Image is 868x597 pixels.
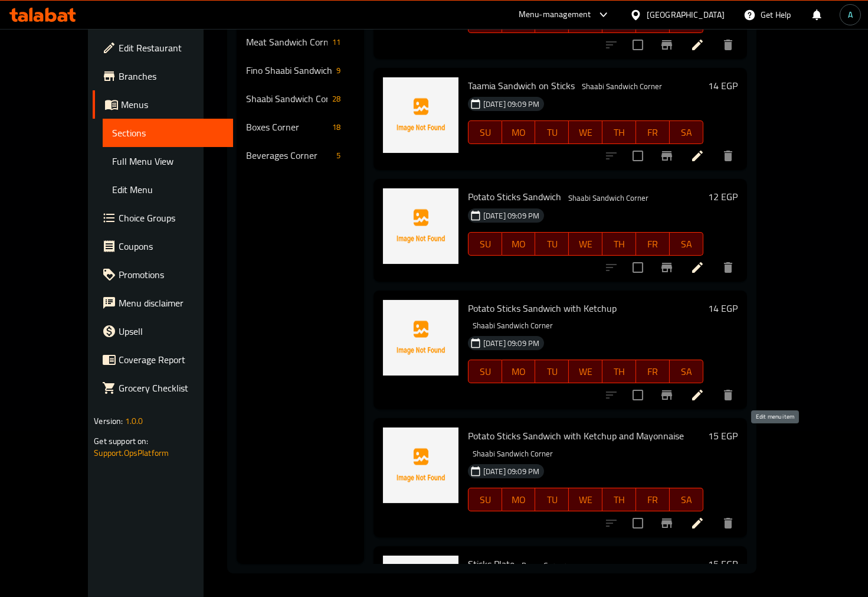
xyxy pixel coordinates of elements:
[502,360,536,383] button: MO
[535,360,569,383] button: TU
[327,35,345,49] div: items
[93,204,233,232] a: Choice Groups
[468,488,502,511] button: SU
[540,363,564,380] span: TU
[94,433,148,449] span: Get support on:
[602,488,636,511] button: TH
[670,232,703,256] button: SA
[602,120,636,144] button: TH
[641,124,665,141] span: FR
[714,381,742,409] button: delete
[607,236,631,253] span: TH
[625,383,650,407] span: Select to update
[690,260,705,275] a: Edit menu item
[468,232,502,256] button: SU
[383,77,458,153] img: Taamia Sandwich on Sticks
[714,509,742,537] button: delete
[246,35,327,49] span: Meat Sandwich Corner
[535,120,569,144] button: TU
[246,120,327,134] div: Boxes Corner
[507,491,531,508] span: MO
[708,300,738,317] h6: 14 EGP
[237,141,364,169] div: Beverages Corner5
[507,124,531,141] span: MO
[674,124,699,141] span: SA
[119,267,224,282] span: Promotions
[564,191,653,205] span: Shaabi Sandwich Corner
[607,363,631,380] span: TH
[383,428,458,503] img: Potato Sticks Sandwich with Ketchup and Mayonnaise
[625,143,650,168] span: Select to update
[119,324,224,338] span: Upsell
[569,360,602,383] button: WE
[119,211,224,225] span: Choice Groups
[674,491,699,508] span: SA
[112,154,224,168] span: Full Menu View
[93,90,233,119] a: Menus
[636,360,670,383] button: FR
[670,488,703,511] button: SA
[708,556,738,572] h6: 15 EGP
[569,488,602,511] button: WE
[507,236,531,253] span: MO
[237,56,364,84] div: Fino Shaabi Sandwich Corner9
[540,491,564,508] span: TU
[479,466,544,477] span: [DATE] 09:09 PM
[119,41,224,55] span: Edit Restaurant
[517,559,571,572] span: Boxes Corner
[327,92,345,106] div: items
[468,319,558,332] span: Shaabi Sandwich Corner
[468,120,502,144] button: SU
[332,65,345,76] span: 9
[636,232,670,256] button: FR
[103,175,233,204] a: Edit Menu
[574,363,598,380] span: WE
[119,381,224,395] span: Grocery Checklist
[246,92,327,106] span: Shaabi Sandwich Corner
[93,62,233,90] a: Branches
[607,491,631,508] span: TH
[473,236,497,253] span: SU
[327,37,345,48] span: 11
[602,360,636,383] button: TH
[93,260,233,289] a: Promotions
[119,296,224,310] span: Menu disclaimer
[119,239,224,253] span: Coupons
[468,319,558,333] div: Shaabi Sandwich Corner
[653,31,681,59] button: Branch-specific-item
[708,188,738,205] h6: 12 EGP
[237,28,364,56] div: Meat Sandwich Corner11
[653,509,681,537] button: Branch-specific-item
[112,182,224,197] span: Edit Menu
[574,124,598,141] span: WE
[93,232,233,260] a: Coupons
[93,374,233,402] a: Grocery Checklist
[574,491,598,508] span: WE
[708,77,738,94] h6: 14 EGP
[468,427,684,445] span: Potato Sticks Sandwich with Ketchup and Mayonnaise
[468,446,558,461] div: Shaabi Sandwich Corner
[574,236,598,253] span: WE
[647,8,725,21] div: [GEOGRAPHIC_DATA]
[468,555,515,573] span: Sticks Plate
[94,413,123,429] span: Version:
[641,236,665,253] span: FR
[332,148,345,162] div: items
[507,363,531,380] span: MO
[332,63,345,77] div: items
[577,80,667,94] div: Shaabi Sandwich Corner
[246,63,332,77] div: Fino Shaabi Sandwich Corner
[674,236,699,253] span: SA
[564,191,653,205] div: Shaabi Sandwich Corner
[540,124,564,141] span: TU
[690,388,705,402] a: Edit menu item
[641,363,665,380] span: FR
[519,8,591,22] div: Menu-management
[653,381,681,409] button: Branch-specific-item
[468,447,558,461] span: Shaabi Sandwich Corner
[473,124,497,141] span: SU
[641,491,665,508] span: FR
[517,558,571,572] div: Boxes Corner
